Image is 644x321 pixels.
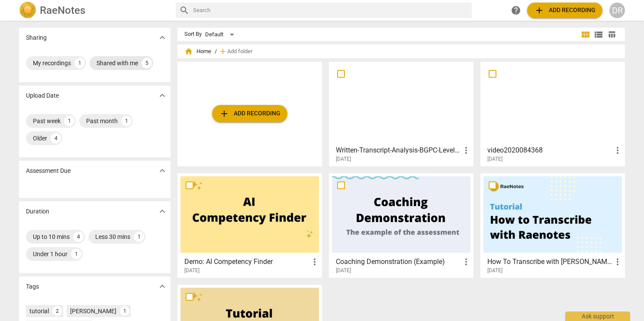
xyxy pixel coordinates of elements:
button: Show more [156,280,169,293]
span: view_list [593,29,604,40]
div: My recordings [33,59,71,67]
span: home [184,47,193,56]
a: video2020084368[DATE] [483,65,622,162]
span: more_vert [612,145,623,156]
button: Show more [156,205,169,218]
a: How To Transcribe with [PERSON_NAME][DATE] [483,176,622,274]
div: Past week [33,117,61,125]
span: expand_more [157,90,167,101]
div: tutorial [29,307,49,315]
div: 4 [51,133,61,143]
h2: RaeNotes [40,4,85,16]
span: add [219,47,227,56]
div: 2 [52,306,62,316]
button: Tile view [579,28,592,41]
div: Up to 10 mins [33,232,70,241]
h3: video2020084368 [487,145,612,156]
span: help [511,5,521,16]
button: Upload [527,3,602,18]
span: expand_more [157,206,167,216]
div: Under 1 hour [33,250,68,258]
span: expand_more [157,281,167,292]
h3: Demo: AI Competency Finder [184,257,309,267]
button: Show more [156,89,169,102]
span: [DATE] [487,267,502,274]
button: Table view [605,28,618,41]
h3: Written-Transcript-Analysis-BGPC-Level-1-DB [336,145,461,156]
div: 1 [71,249,81,259]
div: Ask support [565,311,630,321]
a: Demo: AI Competency Finder[DATE] [180,176,319,274]
button: List view [592,28,605,41]
span: Add recording [534,5,596,16]
span: more_vert [612,257,623,267]
div: Less 30 mins [95,232,130,241]
div: Default [205,28,237,41]
div: 1 [121,116,132,126]
a: Coaching Demonstration (Example)[DATE] [332,176,470,274]
span: Add recording [219,108,280,119]
span: Add folder [227,48,252,55]
a: Written-Transcript-Analysis-BGPC-Level-1-DB[DATE] [332,65,470,162]
div: Past month [86,117,118,125]
span: expand_more [157,32,167,43]
button: DR [609,3,625,18]
h3: How To Transcribe with RaeNotes [487,257,612,267]
span: search [179,5,190,16]
span: Home [184,47,211,56]
span: table_chart [608,30,616,38]
p: Upload Date [26,91,59,100]
span: [DATE] [336,267,351,274]
a: Help [508,3,524,18]
span: more_vert [461,257,471,267]
div: Shared with me [97,59,138,67]
button: Show more [156,164,169,177]
p: Assessment Due [26,166,71,175]
div: 1 [134,232,144,242]
span: view_module [580,29,591,40]
a: LogoRaeNotes [19,2,169,19]
span: more_vert [309,257,320,267]
p: Duration [26,207,49,216]
span: expand_more [157,165,167,176]
input: Search [193,3,468,17]
div: [PERSON_NAME] [70,307,116,315]
button: Upload [212,105,287,122]
span: add [219,108,229,119]
span: more_vert [461,145,471,156]
div: 1 [74,58,85,68]
p: Tags [26,282,39,291]
h3: Coaching Demonstration (Example) [336,257,461,267]
div: Older [33,134,47,143]
span: / [215,48,217,55]
div: 1 [120,306,129,316]
img: Logo [19,2,36,19]
span: [DATE] [336,156,351,163]
div: 4 [73,232,84,242]
span: add [534,5,544,16]
button: Show more [156,31,169,44]
div: 5 [142,58,152,68]
span: [DATE] [184,267,200,274]
span: [DATE] [487,156,502,163]
div: Sort By [184,31,202,38]
div: 1 [64,116,74,126]
p: Sharing [26,33,47,42]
